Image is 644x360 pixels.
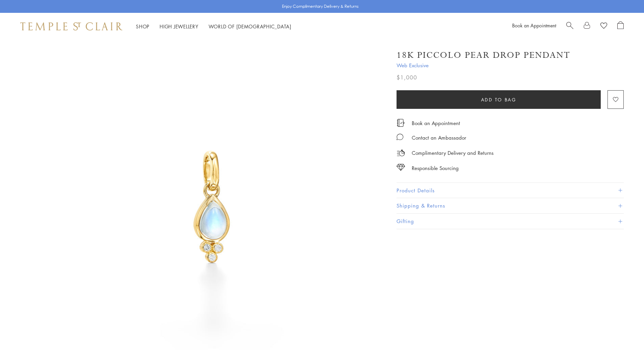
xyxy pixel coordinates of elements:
a: World of [DEMOGRAPHIC_DATA]World of [DEMOGRAPHIC_DATA] [209,23,291,30]
span: $1,000 [397,73,417,82]
a: Search [566,21,573,31]
button: Shipping & Returns [397,198,624,213]
a: High JewelleryHigh Jewellery [160,23,198,30]
a: ShopShop [136,23,149,30]
img: icon_appointment.svg [397,119,405,127]
h1: 18K Piccolo Pear Drop Pendant [397,49,570,61]
a: Book an Appointment [512,22,556,29]
a: Book an Appointment [412,119,460,127]
div: Contact an Ambassador [412,134,466,142]
span: Add to bag [481,96,517,103]
img: icon_sourcing.svg [397,164,405,171]
a: Open Shopping Bag [617,21,624,31]
img: MessageIcon-01_2.svg [397,134,403,140]
span: Web Exclusive [397,61,624,70]
div: Responsible Sourcing [412,164,459,172]
button: Gifting [397,214,624,229]
nav: Main navigation [136,22,291,31]
button: Product Details [397,183,624,198]
img: icon_delivery.svg [397,149,405,157]
img: Temple St. Clair [20,22,122,30]
a: View Wishlist [600,21,607,31]
p: Enjoy Complimentary Delivery & Returns [282,3,359,10]
p: Complimentary Delivery and Returns [412,149,494,157]
button: Add to bag [397,90,601,109]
